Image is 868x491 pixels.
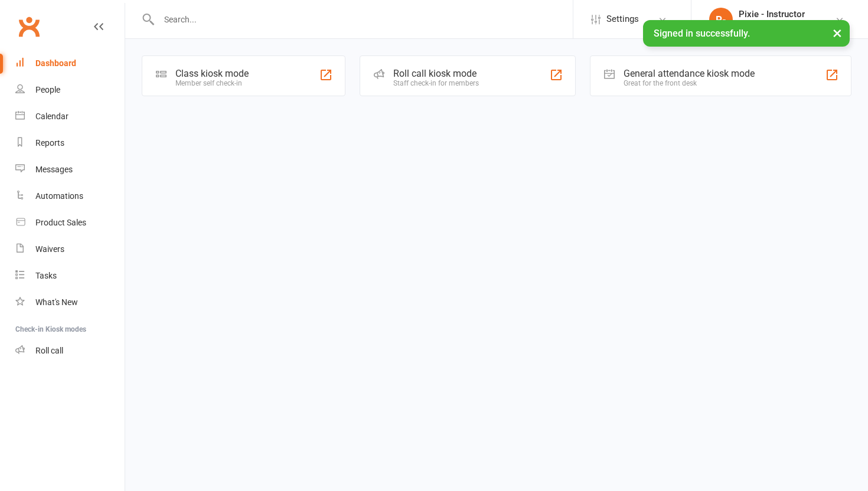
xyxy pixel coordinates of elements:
[15,103,125,130] a: Calendar
[739,19,805,30] div: Pole Angels
[827,20,848,45] button: ×
[35,244,64,254] div: Waivers
[15,338,125,364] a: Roll call
[15,263,125,289] a: Tasks
[155,11,573,28] input: Search...
[35,58,76,68] div: Dashboard
[15,156,125,183] a: Messages
[15,130,125,156] a: Reports
[35,218,86,227] div: Product Sales
[15,183,125,210] a: Automations
[606,6,639,32] span: Settings
[393,79,479,87] div: Staff check-in for members
[35,165,73,174] div: Messages
[393,68,479,79] div: Roll call kiosk mode
[175,79,249,87] div: Member self check-in
[35,191,83,201] div: Automations
[15,236,125,263] a: Waivers
[35,85,60,94] div: People
[654,28,750,39] span: Signed in successfully.
[15,77,125,103] a: People
[35,297,78,307] div: What's New
[15,210,125,236] a: Product Sales
[175,68,249,79] div: Class kiosk mode
[35,346,63,355] div: Roll call
[35,271,57,280] div: Tasks
[709,8,733,31] div: P-
[15,289,125,316] a: What's New
[624,79,755,87] div: Great for the front desk
[624,68,755,79] div: General attendance kiosk mode
[14,12,44,41] a: Clubworx
[35,138,64,148] div: Reports
[15,50,125,77] a: Dashboard
[739,9,805,19] div: Pixie - Instructor
[35,112,68,121] div: Calendar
